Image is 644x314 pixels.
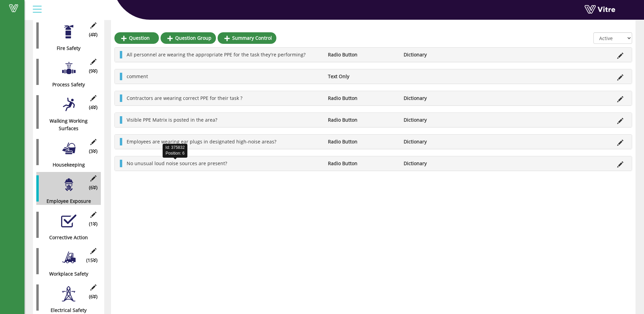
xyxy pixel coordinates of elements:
span: Employees are wearing ear plugs in designated high-noise areas? [127,138,276,145]
span: (6 ) [89,184,97,191]
div: Workplace Safety [36,270,96,278]
li: Dictionary [400,116,476,124]
li: Dictionary [400,138,476,145]
span: (15 ) [86,257,97,264]
a: Summary Control [218,32,276,44]
div: Walking Working Surfaces [36,117,96,132]
div: Electrical Safety [36,307,96,314]
span: Contractors are wearing correct PPE for their task ? [127,95,242,101]
div: Fire Safety [36,45,96,52]
a: Question [114,32,159,44]
li: Dictionary [400,160,476,167]
li: Dictionary [400,51,476,58]
div: Employee Exposure [36,197,96,205]
li: Text Only [325,73,400,80]
div: Corrective Action [36,234,96,241]
div: Housekeeping [36,161,96,169]
li: Radio Button [325,51,400,58]
li: Radio Button [325,138,400,145]
span: (9 ) [89,67,97,75]
span: (4 ) [89,104,97,111]
div: Process Safety [36,81,96,88]
a: Question Group [161,32,216,44]
span: No unusual loud noise sources are present? [127,160,227,167]
span: (3 ) [89,147,97,155]
span: All personnel are wearing the appropriate PPE for the task they're performing? [127,51,306,58]
li: Radio Button [325,116,400,124]
li: Radio Button [325,160,400,167]
div: Id: 375832 Position: 6 [163,144,187,157]
span: (6 ) [89,293,97,300]
span: comment [127,73,148,80]
span: (1 ) [89,220,97,228]
li: Dictionary [400,94,476,102]
li: Radio Button [325,94,400,102]
span: (4 ) [89,31,97,38]
span: Visible PPE Matrix is posted in the area? [127,117,217,123]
